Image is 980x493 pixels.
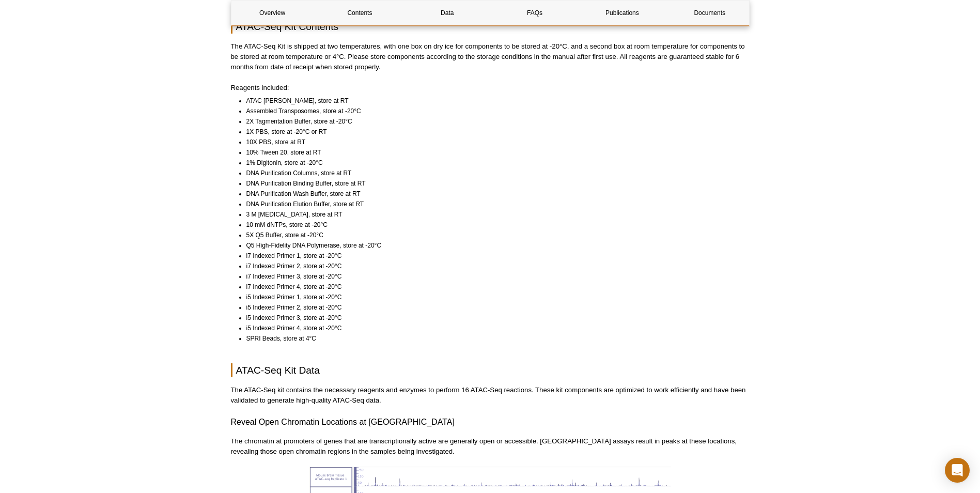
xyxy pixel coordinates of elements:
[246,127,740,137] li: 1X PBS, store at -20°C or RT
[246,251,740,261] li: i7 Indexed Primer 1, store at -20°C
[231,1,314,25] a: Overview
[246,158,740,168] li: 1% Digitonin, store at -20°C
[246,199,740,209] li: DNA Purification Elution Buffer, store at RT
[231,41,750,72] p: The ATAC-Seq Kit is shipped at two temperatures, with one box on dry ice for components to be sto...
[246,313,740,323] li: i5 Indexed Primer 3, store at -20°C
[246,137,740,147] li: 10X PBS, store at RT
[246,292,740,302] li: i5 Indexed Primer 1, store at -20°C
[246,282,740,292] li: i7 Indexed Primer 4, store at -20°C
[668,1,751,25] a: Documents
[246,271,740,282] li: i7 Indexed Primer 3, store at -20°C
[246,189,740,199] li: DNA Purification Wash Buffer, store at RT
[246,323,740,333] li: i5 Indexed Primer 4, store at -20°C
[246,261,740,271] li: i7 Indexed Primer 2, store at -20°C
[231,363,750,377] h2: ATAC-Seq Kit Data
[231,20,750,34] h2: ATAC-Seq Kit Contents
[945,458,970,483] div: Open Intercom Messenger
[246,116,740,127] li: 2X Tagmentation Buffer, store at -20°C
[581,1,663,25] a: Publications
[246,147,740,158] li: 10% Tween 20, store at RT
[231,385,750,406] p: The ATAC-Seq kit contains the necessary reagents and enzymes to perform 16 ATAC-Seq reactions. Th...
[231,416,750,428] h3: Reveal Open Chromatin Locations at [GEOGRAPHIC_DATA]
[246,302,740,313] li: i5 Indexed Primer 2, store at -20°C
[231,83,750,93] p: Reagents included:
[231,436,750,457] p: The chromatin at promoters of genes that are transcriptionally active are generally open or acces...
[246,333,740,344] li: SPRI Beads, store at 4°C
[246,220,740,230] li: 10 mM dNTPs, store at -20°C
[246,209,740,220] li: 3 M [MEDICAL_DATA], store at RT
[246,240,740,251] li: Q5 High-Fidelity DNA Polymerase, store at -20°C
[246,230,740,240] li: 5X Q5 Buffer, store at -20°C
[246,178,740,189] li: DNA Purification Binding Buffer, store at RT
[246,168,740,178] li: DNA Purification Columns, store at RT
[406,1,488,25] a: Data
[246,96,740,106] li: ATAC [PERSON_NAME], store at RT
[493,1,575,25] a: FAQs
[246,106,740,116] li: Assembled Transposomes, store at -20°C
[319,1,401,25] a: Contents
